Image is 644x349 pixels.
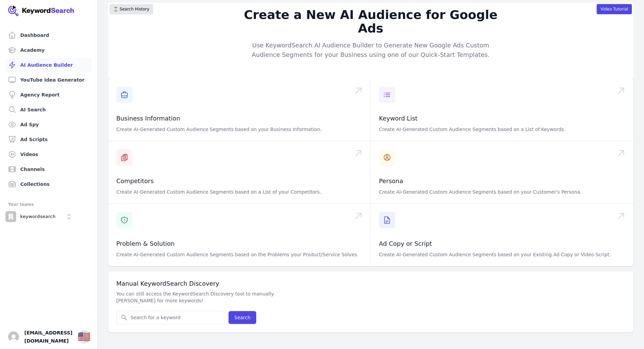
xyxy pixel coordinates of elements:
[116,290,311,304] p: You can still access the KeywordSearch Discovery tool to manually [PERSON_NAME] for more keywords!
[24,329,72,345] span: [EMAIL_ADDRESS][DOMAIN_NAME]
[5,73,92,87] a: YouTube Idea Generator
[116,240,174,247] a: Problem & Solution
[78,330,90,344] button: 🇺🇸
[5,133,92,146] a: Ad Scripts
[20,214,55,220] p: keywordsearch
[379,177,403,184] a: Persona
[5,211,74,222] button: Open organization switcher
[597,4,632,14] button: Video Tutorial
[78,331,90,343] div: 🇺🇸
[116,280,625,288] h3: Manual KeywordSearch Discovery
[5,43,92,57] a: Academy
[5,162,92,176] a: Channels
[8,331,19,342] button: Open user button
[5,148,92,161] a: Videos
[241,8,501,35] h2: Create a New AI Audience for Google Ads
[5,211,16,222] img: keywordsearch
[379,115,418,122] a: Keyword List
[5,58,92,72] a: AI Audience Builder
[5,88,92,102] a: Agency Report
[379,240,432,247] a: Ad Copy or Script
[116,115,180,122] a: Business Information
[229,311,256,324] button: Search
[116,177,154,184] a: Competitors
[8,200,89,209] div: Your teams
[5,28,92,42] a: Dashboard
[241,41,501,60] p: Use KeywordSearch AI Audience Builder to Generate New Google Ads Custom Audience Segments for you...
[5,103,92,116] a: AI Search
[5,177,92,191] a: Collections
[8,5,74,16] img: Your Company
[110,4,153,14] button: ⌛️ Search History
[5,118,92,131] a: Ad Spy
[117,311,224,324] input: Search for a keyword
